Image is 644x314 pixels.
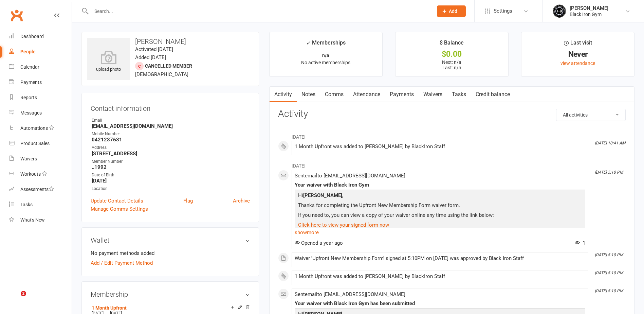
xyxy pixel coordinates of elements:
span: Cancelled member [145,63,192,69]
strong: [EMAIL_ADDRESS][DOMAIN_NAME] [92,123,250,129]
li: No payment methods added [91,249,250,257]
a: People [9,44,72,59]
a: Click here to view your signed form now [298,222,389,228]
span: [DEMOGRAPHIC_DATA] [135,71,188,77]
i: [DATE] 10:41 AM [595,141,625,145]
a: Clubworx [8,7,25,24]
div: Email [92,117,250,124]
span: Settings [494,3,512,19]
div: Tasks [20,202,33,207]
a: Payments [9,75,72,90]
div: Last visit [564,38,592,51]
p: Thanks for completing the Upfront New Membership Form waiver form. [296,201,584,211]
h3: Membership [91,291,250,298]
i: [DATE] 5:10 PM [595,289,623,293]
a: view attendance [560,60,595,66]
div: Waiver 'Upfront New Membership Form' signed at 5:10PM on [DATE] was approved by Black Iron Staff [295,256,585,261]
a: Tasks [447,87,471,102]
div: [PERSON_NAME] [570,5,608,11]
i: [DATE] 5:10 PM [595,252,623,257]
div: Your waiver with Black Iron Gym has been submitted [295,301,585,307]
span: 1 [575,240,585,246]
span: Add [449,8,457,14]
strong: 0421237631 [92,137,250,143]
div: 1 Month Upfront was added to [PERSON_NAME] by BlackIron Staff [295,144,585,150]
li: [DATE] [278,159,626,170]
a: 1 Month Upfront [92,305,127,311]
span: Opened a year ago [295,240,343,246]
a: Tasks [9,197,72,212]
i: [DATE] 5:10 PM [595,170,623,175]
div: Payments [20,80,42,85]
a: What's New [9,212,72,228]
time: Added [DATE] [135,54,166,60]
a: Product Sales [9,136,72,151]
div: 1 Month Upfront was added to [PERSON_NAME] by BlackIron Staff [295,274,585,279]
div: $0.00 [402,51,502,58]
div: Member Number [92,158,250,165]
strong: n/a [322,53,329,58]
a: Assessments [9,182,72,197]
span: Sent email to [EMAIL_ADDRESS][DOMAIN_NAME] [295,173,405,179]
strong: [STREET_ADDRESS] [92,151,250,157]
h3: Contact information [91,102,250,112]
div: Date of Birth [92,172,250,178]
div: upload photo [87,51,130,73]
div: Messages [20,110,42,116]
div: People [20,49,36,54]
a: Notes [297,87,320,102]
div: Automations [20,125,48,131]
time: Activated [DATE] [135,46,173,52]
input: Search... [89,6,428,16]
button: Add [437,5,466,17]
div: What's New [20,217,45,223]
div: Never [528,51,628,58]
i: [DATE] 5:10 PM [595,271,623,275]
div: Calendar [20,64,39,70]
div: Location [92,186,250,192]
h3: Wallet [91,237,250,244]
strong: [DATE] [92,178,250,184]
a: Credit balance [471,87,515,102]
li: [DATE] [278,130,626,141]
a: Manage Comms Settings [91,205,148,213]
p: Next: n/a Last: n/a [402,59,502,70]
p: Hi , [296,191,584,201]
span: No active memberships [301,60,350,65]
a: Payments [385,87,419,102]
a: Attendance [348,87,385,102]
a: Dashboard [9,29,72,44]
p: If you need to, you can view a copy of your waiver online any time using the link below: [296,211,584,221]
i: ✓ [306,40,310,46]
a: Flag [183,197,193,205]
strong: ..1992 [92,164,250,170]
div: Address [92,144,250,151]
div: Assessments [20,187,54,192]
div: Memberships [306,38,346,51]
a: Waivers [419,87,447,102]
div: Reports [20,95,37,100]
a: Activity [270,87,297,102]
div: Workouts [20,171,41,177]
h3: [PERSON_NAME] [87,38,253,45]
a: Waivers [9,151,72,167]
a: Reports [9,90,72,105]
div: Your waiver with Black Iron Gym [295,182,585,188]
div: $ Balance [440,38,464,51]
a: Messages [9,105,72,121]
div: Black Iron Gym [570,11,608,17]
iframe: Intercom live chat [7,291,23,307]
a: Comms [320,87,348,102]
img: thumb_image1623296242.png [553,4,566,18]
div: Product Sales [20,141,50,146]
a: Calendar [9,59,72,75]
a: Archive [233,197,250,205]
div: Dashboard [20,34,44,39]
h3: Activity [278,109,626,119]
div: Mobile Number [92,131,250,137]
a: Update Contact Details [91,197,143,205]
strong: [PERSON_NAME] [303,192,342,198]
a: show more [295,228,585,237]
span: 2 [21,291,26,296]
a: Add / Edit Payment Method [91,259,153,267]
